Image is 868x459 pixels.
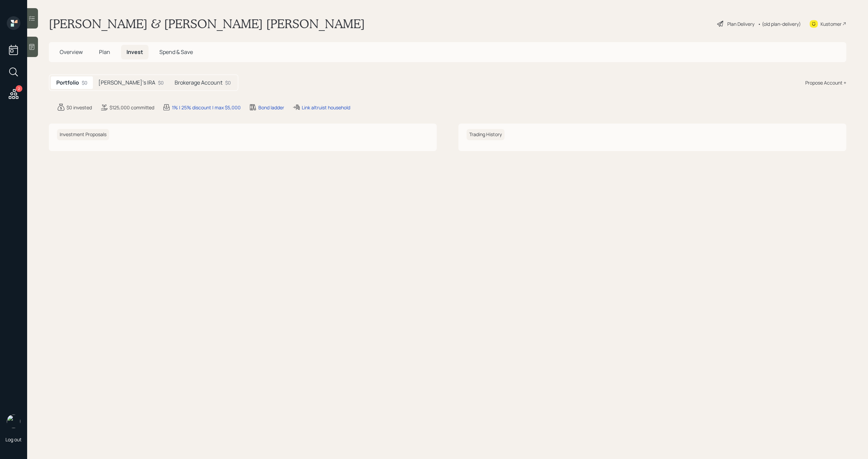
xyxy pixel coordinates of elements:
[16,85,22,92] div: 2
[82,79,87,86] div: $0
[60,48,83,56] span: Overview
[66,104,92,111] div: $0 invested
[7,415,20,428] img: michael-russo-headshot.png
[56,79,79,86] h5: Portfolio
[225,79,231,86] div: $0
[126,48,143,56] span: Invest
[110,104,154,111] div: $125,000 committed
[467,129,505,140] h6: Trading History
[302,104,350,111] div: Link altruist household
[99,48,110,56] span: Plan
[258,104,284,111] div: Bond ladder
[805,79,846,86] div: Propose Account +
[821,20,842,27] div: Kustomer
[758,20,801,27] div: • (old plan-delivery)
[175,79,222,86] h5: Brokerage Account
[5,436,22,443] div: Log out
[57,129,109,140] h6: Investment Proposals
[727,20,754,27] div: Plan Delivery
[159,48,193,56] span: Spend & Save
[172,104,241,111] div: 1% | 25% discount | max $5,000
[98,79,155,86] h5: [PERSON_NAME]'s IRA
[49,16,365,31] h1: [PERSON_NAME] & [PERSON_NAME] [PERSON_NAME]
[158,79,164,86] div: $0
